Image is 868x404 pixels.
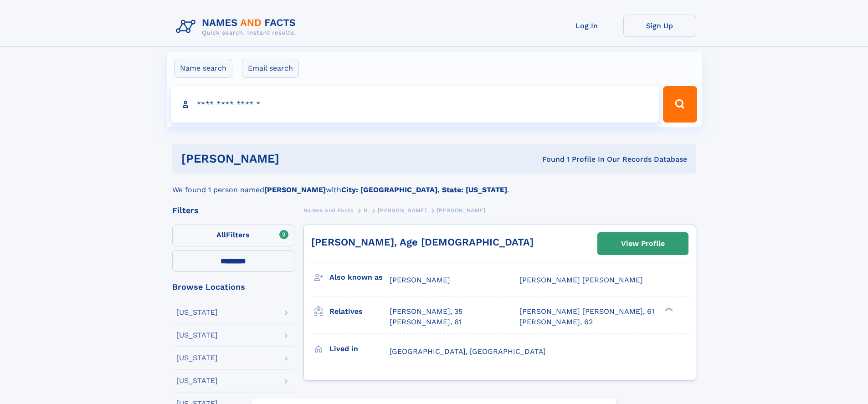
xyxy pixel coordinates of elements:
[621,233,665,254] div: View Profile
[437,207,486,214] span: [PERSON_NAME]
[172,225,294,246] label: Filters
[242,59,299,78] label: Email search
[378,207,426,214] span: [PERSON_NAME]
[364,205,368,216] a: B
[172,174,696,195] div: We found 1 person named with .
[216,230,226,239] span: All
[341,185,507,194] b: City: [GEOGRAPHIC_DATA], State: [US_STATE]
[172,283,294,291] div: Browse Locations
[176,354,218,362] div: [US_STATE]
[329,304,390,319] h3: Relatives
[172,15,303,39] img: Logo Names and Facts
[303,205,354,216] a: Names and Facts
[172,206,294,215] div: Filters
[181,153,411,164] h1: [PERSON_NAME]
[663,307,673,312] div: ❯
[390,276,450,284] span: [PERSON_NAME]
[176,309,218,316] div: [US_STATE]
[411,154,687,164] div: Found 1 Profile In Our Records Database
[623,15,696,37] a: Sign Up
[174,59,232,78] label: Name search
[171,86,659,123] input: search input
[176,332,218,339] div: [US_STATE]
[329,341,390,357] h3: Lived in
[519,307,654,317] a: [PERSON_NAME] [PERSON_NAME], 61
[519,317,593,327] a: [PERSON_NAME], 62
[663,86,697,123] button: Search Button
[390,347,546,356] span: [GEOGRAPHIC_DATA], [GEOGRAPHIC_DATA]
[329,270,390,285] h3: Also known as
[176,377,218,384] div: [US_STATE]
[364,207,368,214] span: B
[311,236,534,248] a: [PERSON_NAME], Age [DEMOGRAPHIC_DATA]
[390,307,462,317] a: [PERSON_NAME], 35
[378,205,426,216] a: [PERSON_NAME]
[264,185,326,194] b: [PERSON_NAME]
[598,233,688,255] a: View Profile
[550,15,623,37] a: Log In
[519,276,643,284] span: [PERSON_NAME] [PERSON_NAME]
[390,317,462,327] a: [PERSON_NAME], 61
